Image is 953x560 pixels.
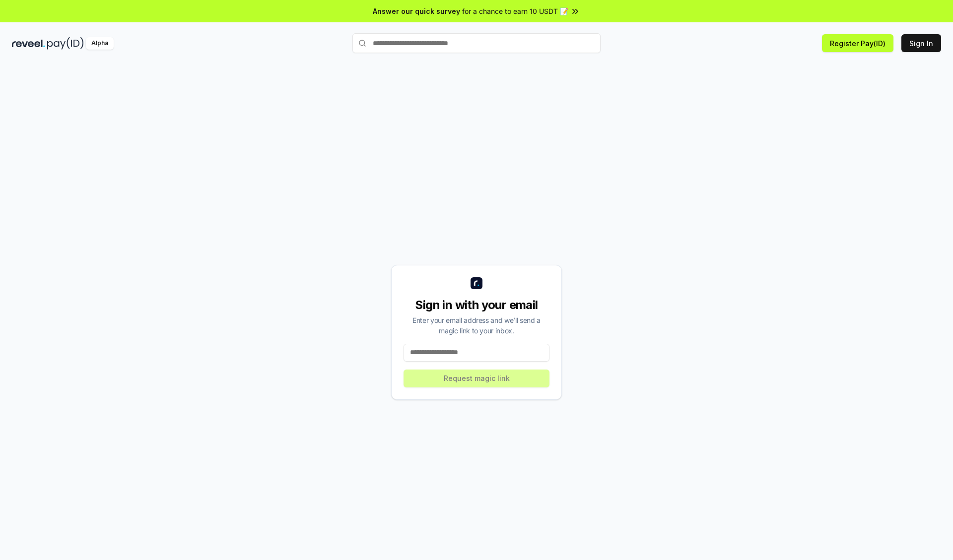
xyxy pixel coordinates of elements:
div: Enter your email address and we’ll send a magic link to your inbox. [404,315,549,336]
span: for a chance to earn 10 USDT 📝 [462,6,568,16]
button: Sign In [901,34,941,52]
div: Sign in with your email [404,297,549,313]
span: Answer our quick survey [373,6,460,16]
div: Alpha [86,37,114,50]
img: logo_small [471,277,482,289]
img: reveel_dark [12,37,45,50]
button: Register Pay(ID) [822,34,893,52]
img: pay_id [47,37,84,50]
